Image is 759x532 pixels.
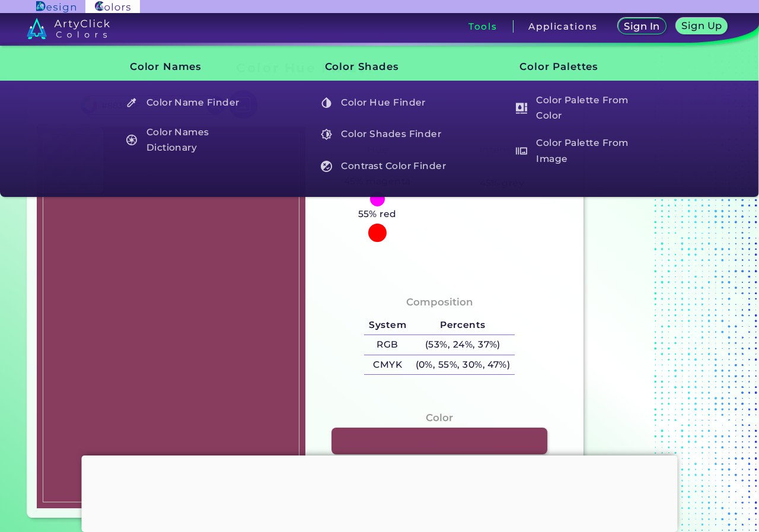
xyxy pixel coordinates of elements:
[315,155,454,177] h5: Contrast Color Finder
[411,355,515,375] h5: (0%, 55%, 30%, 47%)
[110,52,259,82] h3: Color Names
[426,409,453,426] h4: Color
[364,355,410,375] h5: CMYK
[411,316,515,335] h5: Percents
[120,123,259,157] h5: Color Names Dictionary
[321,129,332,140] img: icon_color_shades_white.svg
[27,18,110,39] img: logo_artyclick_colors_white.svg
[315,123,454,146] h5: Color Shades Finder
[468,22,498,31] h3: Tools
[528,22,598,31] h3: Applications
[321,97,332,109] img: icon_color_hue_white.svg
[624,21,660,31] h5: Sign In
[411,335,515,355] h5: (53%, 24%, 37%)
[510,134,648,168] h5: Color Palette From Image
[364,335,410,355] h5: RGB
[126,135,138,146] img: icon_color_names_dictionary_white.svg
[82,455,678,529] iframe: Advertisement
[43,133,299,503] img: 3e0fc9f7-546f-47e6-b640-9e965e58ac08
[509,134,649,168] a: Color Palette From Image
[510,91,648,125] h5: Color Palette From Color
[314,123,454,146] a: Color Shades Finder
[406,294,473,311] h4: Composition
[119,123,259,157] a: Color Names Dictionary
[353,206,401,222] h5: 55% red
[126,97,138,109] img: icon_color_name_finder_white.svg
[516,103,527,114] img: icon_col_pal_col_white.svg
[500,52,649,82] h3: Color Palettes
[321,161,332,172] img: icon_color_contrast_white.svg
[681,21,722,30] h5: Sign Up
[120,91,259,114] h5: Color Name Finder
[364,316,410,335] h5: System
[516,145,527,157] img: icon_palette_from_image_white.svg
[509,91,649,125] a: Color Palette From Color
[676,18,728,35] a: Sign Up
[314,91,454,114] a: Color Hue Finder
[119,91,259,114] a: Color Name Finder
[588,56,736,523] iframe: Advertisement
[314,155,454,177] a: Contrast Color Finder
[305,52,454,82] h3: Color Shades
[618,18,666,35] a: Sign In
[315,91,454,114] h5: Color Hue Finder
[36,1,76,12] img: ArtyClick Design logo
